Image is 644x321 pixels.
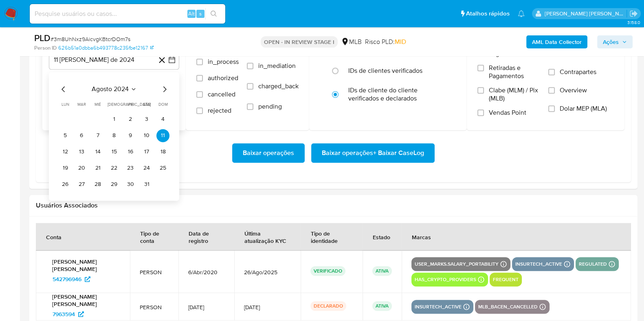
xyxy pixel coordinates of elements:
[199,10,202,17] span: s
[51,35,130,43] span: # 3m8UhNxz9AicvgKBtcrDOm7s
[341,37,362,46] div: MLB
[58,44,154,52] a: 626b51a0dbba6b493778c235fbe12167
[627,19,640,26] span: 3.158.0
[526,35,587,48] button: AML Data Collector
[532,35,582,48] b: AML Data Collector
[34,31,51,44] b: PLD
[30,9,225,19] input: Pesquise usuários ou casos...
[518,10,525,17] a: Notificações
[34,44,57,52] b: Person ID
[395,37,406,46] span: MID
[597,35,633,48] button: Ações
[603,35,619,48] span: Ações
[205,8,222,20] button: search-icon
[466,9,510,18] span: Atalhos rápidos
[188,10,195,17] span: Alt
[36,201,631,210] h2: Usuários Associados
[629,9,638,18] a: Sair
[261,36,338,48] p: OPEN - IN REVIEW STAGE I
[365,37,406,46] span: Risco PLD:
[545,10,627,17] p: danilo.toledo@mercadolivre.com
